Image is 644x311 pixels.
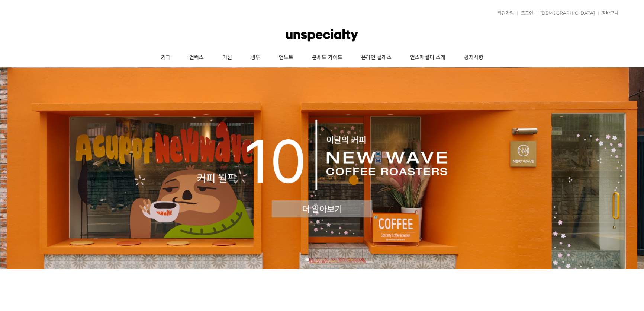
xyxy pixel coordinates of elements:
[313,258,316,261] a: 2
[335,258,339,261] a: 5
[213,48,241,67] a: 머신
[517,11,533,15] a: 로그인
[303,48,352,67] a: 분쇄도 가이드
[598,11,618,15] a: 장바구니
[455,48,493,67] a: 공지사항
[328,258,331,261] a: 4
[152,48,180,67] a: 커피
[270,48,303,67] a: 언노트
[305,258,309,261] a: 1
[401,48,455,67] a: 언스페셜티 소개
[180,48,213,67] a: 언럭스
[494,11,514,15] a: 회원가입
[352,48,401,67] a: 온라인 클래스
[241,48,270,67] a: 생두
[286,24,358,47] img: 언스페셜티 몰
[320,258,324,261] a: 3
[537,11,595,15] a: [DEMOGRAPHIC_DATA]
